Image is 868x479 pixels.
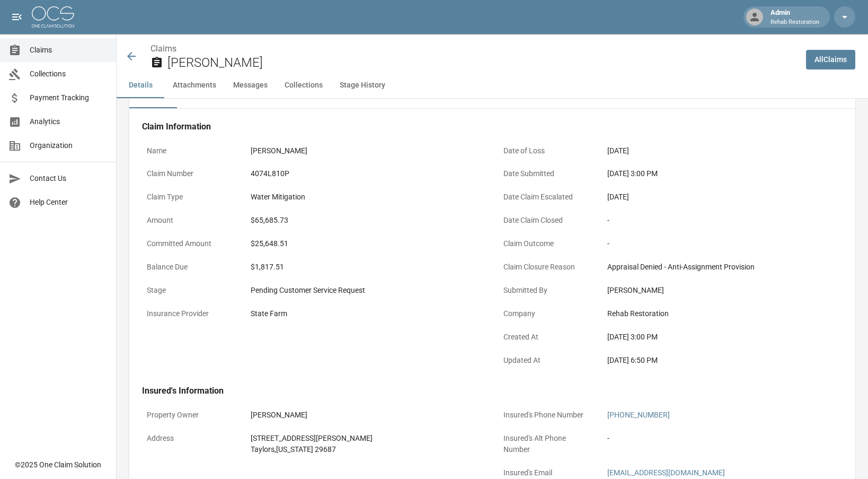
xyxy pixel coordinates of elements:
[251,145,481,156] div: [PERSON_NAME]
[499,210,594,231] p: Date Claim Closed
[499,327,594,347] p: Created At
[6,6,28,28] button: open drawer
[607,191,838,203] div: [DATE]
[150,42,798,55] nav: breadcrumb
[499,303,594,324] p: Company
[251,444,481,455] div: Taylors , [US_STATE] 29687
[142,386,843,396] h4: Insured's Information
[142,121,843,132] h4: Claim Information
[30,45,108,56] span: Claims
[30,197,108,208] span: Help Center
[607,262,838,273] div: Appraisal Denied - Anti-Assignment Provision
[499,405,594,425] p: Insured's Phone Number
[499,163,594,184] p: Date Submitted
[30,173,108,184] span: Contact Us
[331,73,394,98] button: Stage History
[142,428,237,449] p: Address
[150,43,176,54] a: Claims
[117,73,164,98] button: Details
[142,210,237,231] p: Amount
[164,73,225,98] button: Attachments
[251,168,481,179] div: 4074L810P
[251,262,481,273] div: $1,817.51
[142,303,237,324] p: Insurance Provider
[142,280,237,301] p: Stage
[117,73,868,98] div: anchor tabs
[32,6,74,28] img: ocs-logo-white-transparent.png
[251,238,481,249] div: $25,648.51
[607,215,838,226] div: -
[607,433,838,444] div: -
[30,92,108,103] span: Payment Tracking
[499,233,594,254] p: Claim Outcome
[142,405,237,425] p: Property Owner
[251,285,481,296] div: Pending Customer Service Request
[766,7,823,27] div: Admin
[499,428,594,460] p: Insured's Alt Phone Number
[607,145,838,156] div: [DATE]
[607,411,670,419] a: [PHONE_NUMBER]
[607,308,838,319] div: Rehab Restoration
[607,355,838,366] div: [DATE] 6:50 PM
[806,50,855,69] a: AllClaims
[499,257,594,277] p: Claim Closure Reason
[142,257,237,277] p: Balance Due
[251,308,481,319] div: State Farm
[142,141,237,161] p: Name
[30,116,108,127] span: Analytics
[607,468,725,477] a: [EMAIL_ADDRESS][DOMAIN_NAME]
[167,55,798,71] h2: [PERSON_NAME]
[607,238,838,249] div: -
[251,191,481,203] div: Water Mitigation
[607,332,838,343] div: [DATE] 3:00 PM
[499,187,594,207] p: Date Claim Escalated
[770,18,819,27] p: Rehab Restoration
[499,141,594,161] p: Date of Loss
[30,68,108,80] span: Collections
[251,433,481,444] div: [STREET_ADDRESS][PERSON_NAME]
[15,459,101,470] div: © 2025 One Claim Solution
[276,73,331,98] button: Collections
[607,285,838,296] div: [PERSON_NAME]
[607,168,838,179] div: [DATE] 3:00 PM
[251,410,481,421] div: [PERSON_NAME]
[225,73,276,98] button: Messages
[142,187,237,207] p: Claim Type
[499,280,594,301] p: Submitted By
[30,140,108,151] span: Organization
[142,233,237,254] p: Committed Amount
[251,215,481,226] div: $65,685.73
[142,163,237,184] p: Claim Number
[499,350,594,371] p: Updated At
